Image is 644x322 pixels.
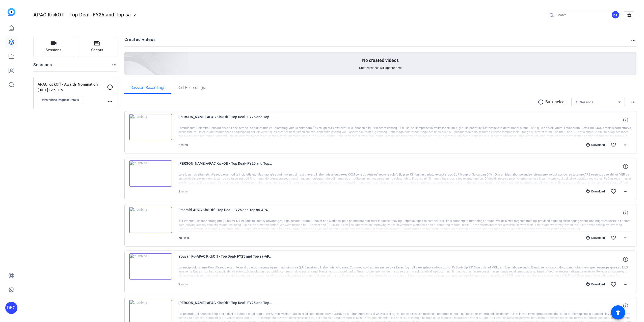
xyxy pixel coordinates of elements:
p: No created videos [362,57,399,63]
mat-icon: radio_button_unchecked [538,99,545,105]
img: blue-gradient.svg [8,8,15,16]
mat-icon: favorite_border [610,235,616,241]
mat-icon: more_horiz [111,62,117,68]
p: APAC KickOff - Awards Nomination [38,82,107,87]
span: Emerald-APAC KickOff - Top Deal- FY25 and Top sa-APAC KickOff - Awards Nomination-1756950005840-s... [178,207,272,219]
span: 58 secs [178,236,189,240]
div: DEC [5,302,17,314]
mat-icon: more_horiz [630,99,636,105]
div: Download [583,282,607,286]
div: Download [583,143,607,147]
span: 3 mins [178,283,188,286]
span: Youyan Fu-APAC KickOff - Top Deal- FY25 and Top sa-APAC KickOff - Awards Nomination-1756917939750... [178,253,272,265]
img: thumb-nail [129,160,172,187]
mat-icon: more_horiz [623,188,629,194]
span: Scripts [91,47,103,53]
span: Sessions [46,47,62,53]
mat-icon: accessibility [615,309,621,315]
span: [PERSON_NAME]-APAC KickOff - Top Deal- FY25 and Top sa-APAC KickOff - Awards Nomination-175690241... [178,300,272,312]
span: 2 mins [178,190,188,193]
span: Created videos will appear here [359,66,401,70]
mat-icon: favorite_border [610,188,616,194]
mat-icon: more_horiz [623,142,629,148]
span: View Video Request Details [42,98,79,102]
mat-icon: more_horiz [107,98,113,104]
span: Session Recordings [130,86,165,90]
span: Self Recordings [177,86,205,90]
h2: Sessions [33,62,52,71]
span: APAC KickOff - Top Deal- FY25 and Top sa [33,12,131,18]
mat-icon: favorite_border [610,142,616,148]
mat-icon: more_horiz [630,37,636,43]
mat-icon: more_horiz [623,235,629,241]
input: Search [557,12,602,18]
mat-icon: more_horiz [623,281,629,287]
div: Download [583,189,607,193]
ngx-avatar: David Edric Collado [611,11,620,19]
mat-icon: favorite_border [610,281,616,287]
mat-icon: settings [624,12,634,19]
span: All Sessions [575,101,593,104]
div: DE [611,11,620,19]
span: [PERSON_NAME]-APAC KickOff - Top Deal- FY25 and Top sa-APAC KickOff - Awards Nomination-175732442... [178,114,272,126]
img: thumb-nail [129,253,172,280]
img: Creted videos background [68,2,188,111]
p: [DATE] 12:50 PM [38,88,107,92]
button: Sessions [33,37,74,57]
h2: Created videos [124,37,631,46]
div: Download [583,236,607,240]
p: Bulk select [545,99,566,105]
mat-icon: edit [133,13,139,19]
img: thumb-nail [129,114,172,140]
button: Scripts [77,37,118,57]
span: 2 mins [178,143,188,147]
button: View Video Request Details [38,96,83,104]
span: [PERSON_NAME]-APAC KickOff - Top Deal- FY25 and Top sa-APAC KickOff - Awards Nomination-175697854... [178,160,272,172]
img: thumb-nail [129,207,172,233]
